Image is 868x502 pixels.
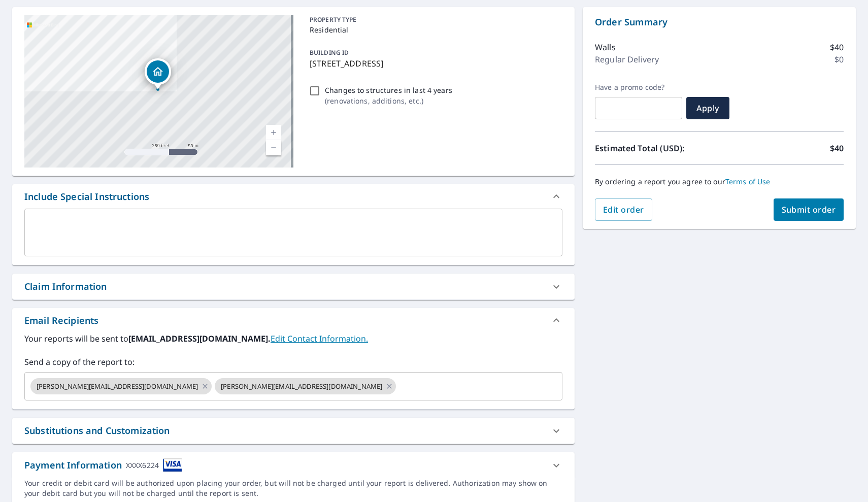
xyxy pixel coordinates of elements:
[310,15,558,24] p: PROPERTY TYPE
[24,314,98,327] div: Email Recipients
[24,424,170,438] div: Substitutions and Customization
[830,41,844,53] p: $40
[782,204,836,215] span: Submit order
[595,53,659,65] p: Regular Delivery
[12,308,575,332] div: Email Recipients
[12,184,575,209] div: Include Special Instructions
[310,48,349,57] p: BUILDING ID
[266,140,281,155] a: Current Level 17, Zoom Out
[12,418,575,444] div: Substitutions and Customization
[686,97,729,119] button: Apply
[30,378,212,394] div: [PERSON_NAME][EMAIL_ADDRESS][DOMAIN_NAME]
[266,125,281,140] a: Current Level 17, Zoom In
[595,83,682,92] label: Have a promo code?
[24,332,562,345] label: Your reports will be sent to
[310,57,558,70] p: [STREET_ADDRESS]
[595,142,719,154] p: Estimated Total (USD):
[694,103,721,114] span: Apply
[12,452,575,478] div: Payment InformationXXXX6224cardImage
[12,274,575,299] div: Claim Information
[325,95,452,106] p: ( renovations, additions, etc. )
[595,198,652,221] button: Edit order
[271,333,368,344] a: EditContactInfo
[145,58,171,90] div: Dropped pin, building 1, Residential property, 2325 17th Ave Marion, IA 52302
[310,24,558,35] p: Residential
[774,198,844,221] button: Submit order
[830,142,844,154] p: $40
[595,177,844,186] p: By ordering a report you agree to our
[24,356,562,368] label: Send a copy of the report to:
[215,378,396,394] div: [PERSON_NAME][EMAIL_ADDRESS][DOMAIN_NAME]
[725,177,771,186] a: Terms of Use
[595,41,616,53] p: Walls
[30,382,204,391] span: [PERSON_NAME][EMAIL_ADDRESS][DOMAIN_NAME]
[128,333,271,344] b: [EMAIL_ADDRESS][DOMAIN_NAME].
[126,458,159,472] div: XXXX6224
[24,280,107,293] div: Claim Information
[163,458,182,472] img: cardImage
[834,53,844,65] p: $0
[325,85,452,95] p: Changes to structures in last 4 years
[595,15,844,29] p: Order Summary
[603,204,644,215] span: Edit order
[215,382,388,391] span: [PERSON_NAME][EMAIL_ADDRESS][DOMAIN_NAME]
[24,478,562,498] div: Your credit or debit card will be authorized upon placing your order, but will not be charged unt...
[24,458,182,472] div: Payment Information
[24,190,149,204] div: Include Special Instructions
